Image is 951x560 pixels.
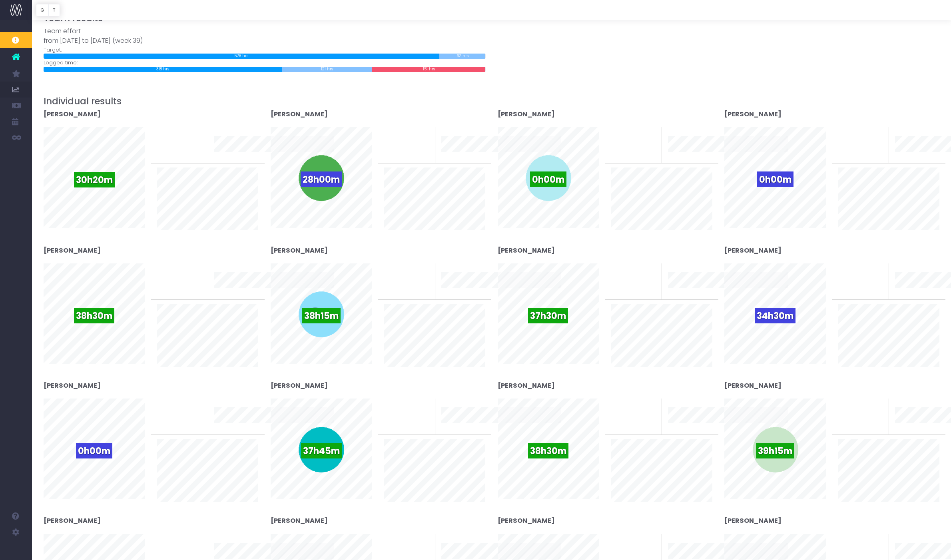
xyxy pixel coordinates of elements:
span: 10 week trend [668,290,704,298]
span: 38h30m [74,308,114,323]
span: To last week [157,412,190,420]
strong: [PERSON_NAME] [498,516,555,525]
span: To last week [838,140,871,148]
span: 0% [189,127,202,140]
strong: [PERSON_NAME] [44,381,101,390]
strong: [PERSON_NAME] [498,381,555,390]
img: images/default_profile_image.png [10,544,22,556]
div: 62 hrs [439,54,486,59]
span: To last week [838,412,871,420]
span: 38h15m [302,308,341,323]
strong: [PERSON_NAME] [724,110,782,119]
strong: [PERSON_NAME] [271,246,328,255]
span: 0% [642,399,656,412]
span: 10 week trend [668,426,704,434]
span: 10 week trend [441,290,477,298]
strong: [PERSON_NAME] [724,246,782,255]
button: T [48,4,60,16]
button: G [36,4,49,16]
h3: Individual results [44,96,940,107]
span: To last week [611,412,644,420]
span: To last week [384,140,417,148]
strong: [PERSON_NAME] [498,246,555,255]
span: 39h15m [756,443,794,458]
span: To last week [384,547,417,555]
span: To last week [157,277,190,285]
span: 37h45m [301,443,342,458]
strong: [PERSON_NAME] [271,516,328,525]
strong: [PERSON_NAME] [44,516,101,525]
span: 34h30m [755,308,795,323]
span: 38h30m [528,443,568,458]
span: To last week [611,547,644,555]
span: 0% [189,534,202,547]
div: Team effort from [DATE] to [DATE] (week 39) [44,26,486,46]
strong: [PERSON_NAME] [271,381,328,390]
span: 10 week trend [895,426,931,434]
span: 10 week trend [441,154,477,162]
span: 30h20m [74,172,115,187]
span: 0% [189,399,202,412]
span: 0% [416,534,429,547]
span: To last week [611,140,644,148]
span: To last week [838,547,871,555]
strong: [PERSON_NAME] [724,516,782,525]
span: To last week [384,277,417,285]
span: 10 week trend [441,426,477,434]
h3: Team results [44,13,940,24]
div: Target: Logged time: [38,26,492,72]
span: 10 week trend [214,426,250,434]
span: 10 week trend [895,154,931,162]
strong: [PERSON_NAME] [44,246,101,255]
span: 28h00m [301,171,342,187]
span: 0% [189,263,202,277]
span: 10 week trend [668,154,704,162]
span: 0% [416,399,429,412]
span: 0h00m [530,171,566,187]
div: 318 hrs [44,67,282,72]
span: 10 week trend [214,290,250,298]
strong: [PERSON_NAME] [498,110,555,119]
span: 10 week trend [214,154,250,162]
strong: [PERSON_NAME] [724,381,782,390]
span: 0% [642,263,656,277]
span: 0% [869,534,883,547]
span: To last week [157,547,190,555]
strong: [PERSON_NAME] [44,110,101,119]
div: Vertical button group [36,4,60,16]
span: 0% [416,127,429,140]
span: 0% [642,534,656,547]
span: 0h00m [76,443,112,458]
span: To last week [157,140,190,148]
span: 0% [642,127,656,140]
span: 0% [416,263,429,277]
span: To last week [838,277,871,285]
span: To last week [384,412,417,420]
span: 37h30m [528,308,568,323]
div: 151 hrs [372,67,486,72]
span: 0% [869,399,883,412]
span: 10 week trend [895,290,931,298]
span: 0% [869,127,883,140]
span: 0h00m [757,171,793,187]
div: 528 hrs [44,54,439,59]
span: 0% [869,263,883,277]
div: 121 hrs [282,67,372,72]
span: To last week [611,277,644,285]
strong: [PERSON_NAME] [271,110,328,119]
